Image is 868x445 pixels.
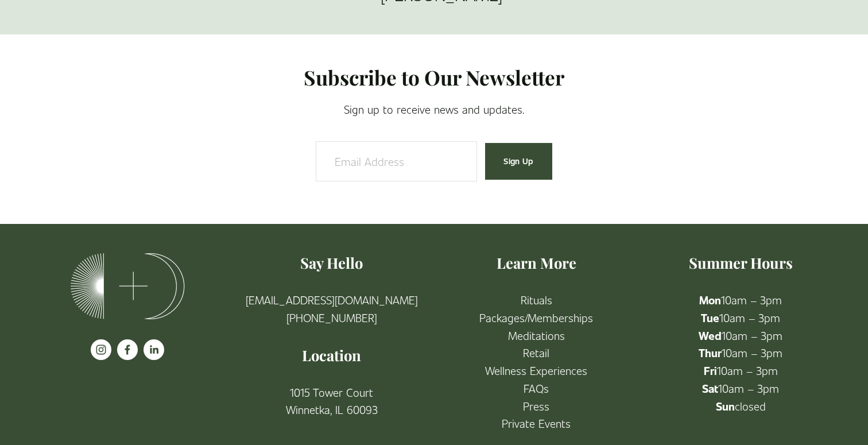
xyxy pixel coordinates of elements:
[246,291,418,309] a: [EMAIL_ADDRESS][DOMAIN_NAME]
[716,398,735,413] strong: Sun
[316,141,477,182] input: Email Address
[699,345,722,360] strong: Thur
[180,63,689,91] h2: Subscribe to Our Newsletter
[144,339,164,360] a: LinkedIn
[444,291,629,432] p: R
[286,384,378,419] a: 1015 Tower CourtWinnetka, IL 60093
[521,291,552,309] a: Rituals
[701,310,719,325] strong: Tue
[117,339,138,360] a: facebook-unauth
[702,381,718,396] strong: Sat
[444,253,629,273] h4: Learn More
[239,345,424,365] h4: Location
[180,100,689,118] p: Sign up to receive news and updates.
[286,309,377,327] a: [PHONE_NUMBER]
[502,415,571,432] a: Private Events
[529,344,549,362] a: etail
[648,291,833,415] p: 10am – 3pm 10am – 3pm 10am – 3pm 10am – 3pm 10am – 3pm 10am – 3pm closed
[91,339,111,360] a: instagram-unauth
[648,253,833,273] h4: Summer Hours
[523,397,549,415] a: Press
[239,253,424,273] h4: Say Hello
[503,155,533,167] span: Sign Up
[485,143,552,180] button: Sign Up
[479,309,593,327] a: Packages/Memberships
[508,327,565,345] a: Meditations
[524,380,549,397] a: FAQs
[699,328,722,343] strong: Wed
[485,362,587,380] a: Wellness Experiences
[699,292,721,307] strong: Mon
[704,363,717,378] strong: Fri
